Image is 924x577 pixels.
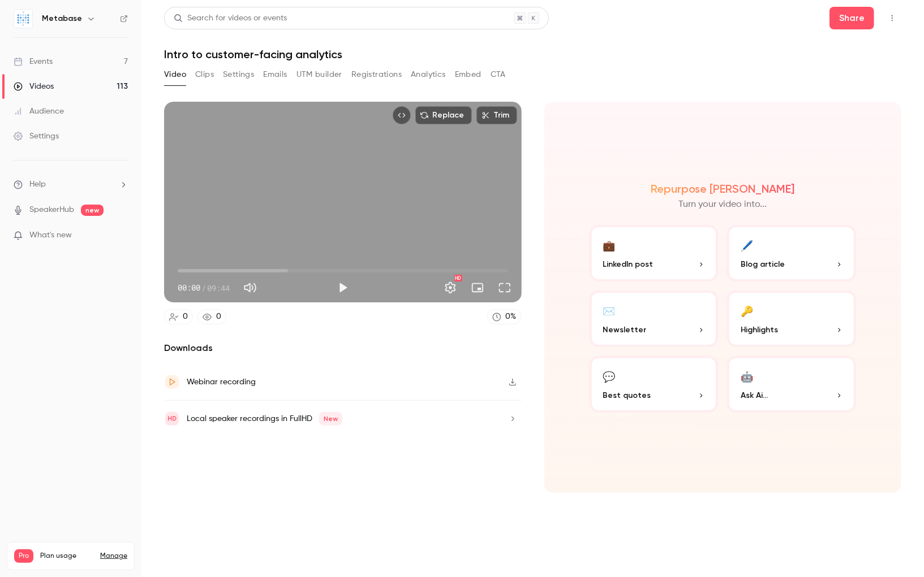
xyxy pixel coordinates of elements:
[207,282,230,294] span: 09:44
[603,236,616,254] div: 💼
[187,412,342,426] div: Local speaker recordings in FullHD
[393,106,411,124] button: Embed video
[14,106,64,117] div: Audience
[29,229,72,241] span: What's new
[14,10,32,28] img: Metabase
[741,389,768,401] span: Ask Ai...
[81,205,104,216] span: new
[830,7,874,29] button: Share
[114,231,128,241] iframe: Noticeable Trigger
[14,131,59,142] div: Settings
[454,275,462,281] div: HD
[216,311,221,323] div: 0
[14,56,53,67] div: Events
[466,276,489,299] button: Turn on miniplayer
[178,282,230,294] div: 00:00
[727,225,856,281] button: 🖊️Blog article
[29,204,74,216] a: SpeakerHub
[14,81,54,92] div: Videos
[883,9,901,27] button: Top Bar Actions
[415,106,472,124] button: Replace
[590,225,719,281] button: 💼LinkedIn post
[651,182,795,196] h2: Repurpose [PERSON_NAME]
[487,309,522,324] a: 0%
[29,179,46,190] span: Help
[727,290,856,347] button: 🔑Highlights
[195,66,214,84] button: Clips
[40,552,93,561] span: Plan usage
[727,356,856,413] button: 🤖Ask Ai...
[603,324,647,336] span: Newsletter
[42,13,82,24] h6: Metabase
[491,66,506,84] button: CTA
[239,276,261,299] button: Mute
[164,309,193,324] a: 0
[351,66,402,84] button: Registrations
[201,282,206,294] span: /
[164,47,901,61] h1: Intro to customer-facing analytics
[100,552,127,561] a: Manage
[187,375,256,389] div: Webinar recording
[14,549,33,563] span: Pro
[493,276,516,299] button: Full screen
[603,367,616,385] div: 💬
[223,66,254,84] button: Settings
[741,236,753,254] div: 🖊️
[741,367,753,385] div: 🤖
[590,290,719,347] button: ✉️Newsletter
[263,66,287,84] button: Emails
[476,106,517,124] button: Trim
[439,276,462,299] button: Settings
[678,198,767,211] p: Turn your video into...
[296,66,342,84] button: UTM builder
[741,258,785,270] span: Blog article
[164,66,186,84] button: Video
[590,356,719,413] button: 💬Best quotes
[174,12,287,24] div: Search for videos or events
[183,311,188,323] div: 0
[506,311,517,323] div: 0 %
[603,389,651,401] span: Best quotes
[197,309,226,324] a: 0
[411,66,446,84] button: Analytics
[319,412,342,426] span: New
[332,276,354,299] button: Play
[455,66,482,84] button: Embed
[14,179,128,190] li: help-dropdown-opener
[741,302,753,319] div: 🔑
[178,282,200,294] span: 00:00
[164,341,522,355] h2: Downloads
[603,258,654,270] span: LinkedIn post
[603,302,616,319] div: ✉️
[741,324,778,336] span: Highlights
